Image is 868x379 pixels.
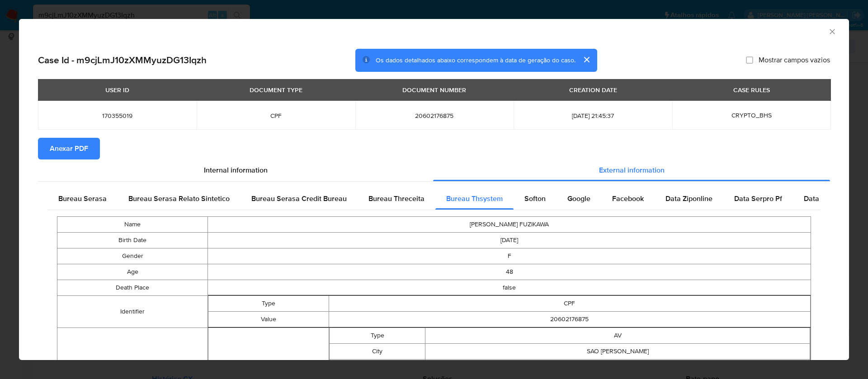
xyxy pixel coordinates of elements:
[57,264,208,280] td: Age
[208,264,811,280] td: 48
[57,216,208,232] td: Name
[208,311,329,327] td: Value
[58,193,107,204] span: Bureau Serasa
[804,193,851,204] span: Data Serpro Pj
[564,82,623,98] div: CREATION DATE
[759,56,830,65] span: Mostrar campos vazios
[731,111,772,120] span: CRYPTO_BHS
[665,193,712,204] span: Data Ziponline
[57,248,208,264] td: Gender
[128,193,230,204] span: Bureau Serasa Relato Sintetico
[376,56,576,65] span: Os dados detalhados abaixo correspondem à data de geração do caso.
[366,112,503,120] span: 20602176875
[19,19,849,360] div: closure-recommendation-modal
[524,112,661,120] span: [DATE] 21:45:37
[208,232,811,248] td: [DATE]
[576,49,597,70] button: cerrar
[746,56,753,64] input: Mostrar campos vazios
[57,232,208,248] td: Birth Date
[329,343,425,359] td: City
[425,328,810,343] td: AV
[329,359,425,375] td: Street Address
[208,248,811,264] td: F
[204,165,268,175] span: Internal information
[329,311,810,327] td: 20602176875
[208,295,329,311] td: Type
[828,27,836,35] button: Fechar a janela
[425,359,810,375] td: [PERSON_NAME]
[446,193,503,204] span: Bureau Thsystem
[567,193,590,204] span: Google
[244,82,308,98] div: DOCUMENT TYPE
[100,82,135,98] div: USER ID
[524,193,546,204] span: Softon
[329,295,810,311] td: CPF
[208,280,811,295] td: false
[57,295,208,328] td: Identifier
[208,216,811,232] td: [PERSON_NAME] FUZIKAWA
[38,138,100,159] button: Anexar PDF
[728,82,775,98] div: CASE RULES
[50,139,88,159] span: Anexar PDF
[38,54,207,66] h2: Case Id - m9cjLmJ10zXMMyuzDG13Iqzh
[47,188,821,210] div: Detailed external info
[251,193,347,204] span: Bureau Serasa Credit Bureau
[57,280,208,295] td: Death Place
[38,159,830,181] div: Detailed info
[368,193,425,204] span: Bureau Threceita
[397,82,472,98] div: DOCUMENT NUMBER
[49,112,186,120] span: 170355019
[208,112,344,120] span: CPF
[425,343,810,359] td: SAO [PERSON_NAME]
[599,165,665,175] span: External information
[612,193,644,204] span: Facebook
[734,193,782,204] span: Data Serpro Pf
[329,328,425,343] td: Type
